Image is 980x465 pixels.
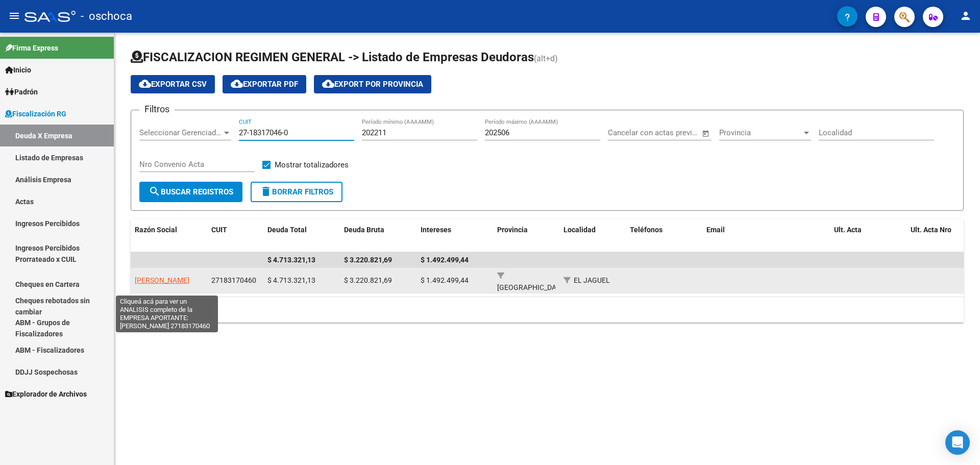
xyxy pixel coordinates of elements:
[945,430,970,455] div: Open Intercom Messenger
[8,10,20,22] mat-icon: menu
[131,297,964,323] div: 1 total
[139,80,207,89] span: Exportar CSV
[135,276,189,284] span: [PERSON_NAME]
[267,276,315,284] span: $ 4.713.321,13
[139,102,175,116] h3: Filtros
[340,219,416,253] datatable-header-cell: Deuda Bruta
[834,226,862,234] span: Ult. Acta
[5,42,58,54] span: Firma Express
[534,54,558,63] span: (alt+d)
[131,219,207,253] datatable-header-cell: Razón Social
[263,219,340,253] datatable-header-cell: Deuda Total
[5,64,31,76] span: Inicio
[139,182,242,202] button: Buscar Registros
[344,226,384,234] span: Deuda Bruta
[5,86,38,97] span: Padrón
[322,78,334,90] mat-icon: cloud_download
[211,276,256,284] span: 27183170460
[5,108,66,119] span: Fiscalización RG
[81,5,132,28] span: - oschoca
[421,256,469,264] span: $ 1.492.499,44
[251,182,342,202] button: Borrar Filtros
[267,256,315,264] span: $ 4.713.321,13
[231,80,298,89] span: Exportar PDF
[626,219,702,253] datatable-header-cell: Teléfonos
[139,128,222,137] span: Seleccionar Gerenciador
[574,276,610,284] span: EL JAGUEL
[700,128,712,139] button: Open calendar
[131,75,215,93] button: Exportar CSV
[314,75,431,93] button: Export por Provincia
[559,219,626,253] datatable-header-cell: Localidad
[211,226,227,234] span: CUIT
[719,128,802,137] span: Provincia
[493,219,559,253] datatable-header-cell: Provincia
[563,226,596,234] span: Localidad
[5,388,87,400] span: Explorador de Archivos
[344,256,392,264] span: $ 3.220.821,69
[223,75,306,93] button: Exportar PDF
[260,187,333,197] span: Borrar Filtros
[497,283,566,291] span: [GEOGRAPHIC_DATA]
[149,187,233,197] span: Buscar Registros
[135,226,177,234] span: Razón Social
[131,50,534,64] span: FISCALIZACION REGIMEN GENERAL -> Listado de Empresas Deudoras
[706,226,725,234] span: Email
[416,219,493,253] datatable-header-cell: Intereses
[911,226,951,234] span: Ult. Acta Nro
[830,219,906,253] datatable-header-cell: Ult. Acta
[421,226,451,234] span: Intereses
[207,219,263,253] datatable-header-cell: CUIT
[260,185,272,198] mat-icon: delete
[149,185,161,198] mat-icon: search
[702,219,830,253] datatable-header-cell: Email
[421,276,469,284] span: $ 1.492.499,44
[231,78,243,90] mat-icon: cloud_download
[960,10,972,22] mat-icon: person
[322,80,423,89] span: Export por Provincia
[267,226,307,234] span: Deuda Total
[275,159,349,171] span: Mostrar totalizadores
[344,276,392,284] span: $ 3.220.821,69
[139,78,151,90] mat-icon: cloud_download
[497,226,528,234] span: Provincia
[630,226,663,234] span: Teléfonos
